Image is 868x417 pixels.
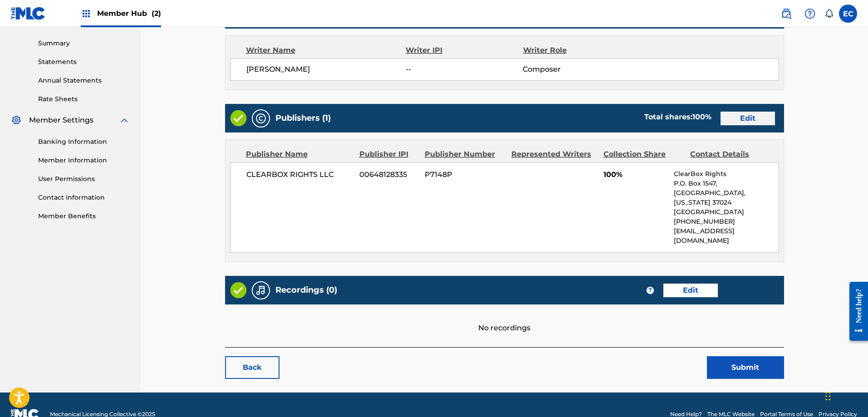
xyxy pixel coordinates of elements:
[275,113,331,123] h5: Publishers (1)
[230,110,246,126] img: Valid
[255,285,266,296] img: Recordings
[707,356,784,379] button: Submit
[246,45,406,56] div: Writer Name
[674,217,778,226] p: [PHONE_NUMBER]
[721,112,775,125] a: Edit
[246,169,353,180] span: CLEARBOX RIGHTS LLC
[246,149,353,160] div: Publisher Name
[781,8,792,19] img: search
[230,282,246,298] img: Valid
[97,8,161,19] span: Member Hub
[603,169,667,180] span: 100%
[674,188,778,207] p: [GEOGRAPHIC_DATA], [US_STATE] 37024
[406,64,523,75] span: --
[275,285,337,295] h5: Recordings (0)
[692,113,711,121] span: 100 %
[523,64,629,75] span: Composer
[38,193,130,202] a: Contact Information
[406,45,523,56] div: Writer IPI
[359,169,418,180] span: 00648128335
[152,9,161,18] span: (2)
[523,45,630,56] div: Writer Role
[674,179,778,188] p: P.O. Box 1547,
[804,8,815,19] img: help
[425,169,505,180] span: P7148P
[38,57,130,67] a: Statements
[225,356,280,379] a: Back
[674,226,778,245] p: [EMAIL_ADDRESS][DOMAIN_NAME]
[801,5,819,23] div: Help
[38,76,130,85] a: Annual Statements
[825,383,831,410] div: Drag
[38,156,130,165] a: Member Information
[81,8,92,19] img: Top Rightsholders
[777,5,795,23] a: Public Search
[38,39,130,48] a: Summary
[255,113,266,124] img: Publishers
[511,149,597,160] div: Represented Writers
[119,115,130,126] img: expand
[425,149,505,160] div: Publisher Number
[603,149,683,160] div: Collection Share
[823,373,868,417] iframe: Chat Widget
[29,115,93,126] span: Member Settings
[38,137,130,147] a: Banking Information
[38,174,130,184] a: User Permissions
[674,207,778,217] p: [GEOGRAPHIC_DATA]
[839,5,857,23] div: User Menu
[843,275,868,348] iframe: Resource Center
[663,284,718,297] a: Edit
[11,115,22,126] img: Member Settings
[38,94,130,104] a: Rate Sheets
[246,64,406,75] span: [PERSON_NAME]
[38,211,130,221] a: Member Benefits
[644,112,711,123] div: Total shares:
[690,149,770,160] div: Contact Details
[824,9,834,18] div: Notifications
[225,304,784,334] div: No recordings
[647,287,654,294] span: ?
[674,169,778,179] p: ClearBox Rights
[359,149,418,160] div: Publisher IPI
[11,7,46,20] img: MLC Logo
